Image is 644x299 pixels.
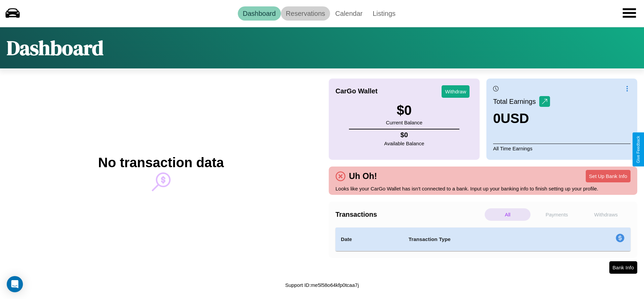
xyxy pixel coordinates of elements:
a: Listings [367,6,400,21]
h4: $ 0 [384,131,424,139]
button: Set Up Bank Info [586,170,631,182]
h4: Uh Oh! [346,171,380,181]
h4: Transactions [335,211,483,218]
p: Withdraws [583,208,629,221]
p: Current Balance [386,118,422,127]
p: Available Balance [384,139,424,148]
p: Support ID: me5l58o64kfp0tcaa7j [285,280,359,290]
div: Give Feedback [636,136,641,163]
h3: $ 0 [386,103,422,118]
a: Calendar [330,6,367,21]
h2: No transaction data [98,155,224,170]
p: All Time Earnings [493,144,631,153]
table: simple table [335,228,631,251]
h4: Transaction Type [409,235,561,243]
p: Payments [534,208,580,221]
a: Dashboard [238,6,281,21]
p: Looks like your CarGo Wallet has isn't connected to a bank. Input up your banking info to finish ... [335,184,631,193]
button: Withdraw [442,85,470,98]
div: Open Intercom Messenger [7,276,23,292]
h1: Dashboard [7,34,103,62]
h3: 0 USD [493,111,550,126]
p: All [485,208,530,221]
p: Total Earnings [493,95,539,108]
h4: Date [341,235,398,243]
h4: CarGo Wallet [335,87,378,95]
a: Reservations [281,6,330,21]
button: Bank Info [609,261,637,274]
